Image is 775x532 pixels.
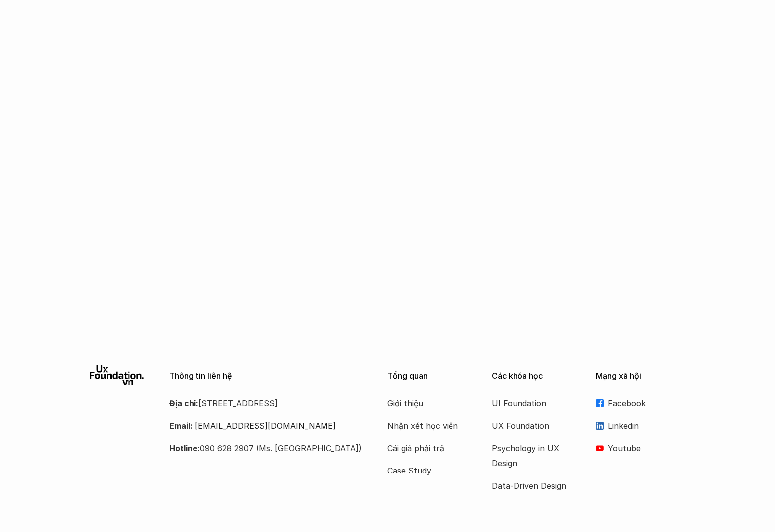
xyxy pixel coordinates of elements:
[387,396,467,411] a: Giới thiệu
[387,463,467,478] a: Case Study
[169,441,363,456] p: 090 628 2907 (Ms. [GEOGRAPHIC_DATA])
[492,371,581,381] p: Các khóa học
[169,371,363,381] p: Thông tin liên hệ
[596,418,685,433] a: Linkedin
[596,441,685,456] a: Youtube
[608,418,685,433] p: Linkedin
[492,396,571,411] a: UI Foundation
[596,371,685,381] p: Mạng xã hội
[195,421,336,431] a: [EMAIL_ADDRESS][DOMAIN_NAME]
[387,441,467,456] a: Cái giá phải trả
[387,371,477,381] p: Tổng quan
[169,421,193,431] strong: Email:
[492,441,571,471] a: Psychology in UX Design
[387,418,467,433] a: Nhận xét học viên
[608,441,685,456] p: Youtube
[596,396,685,411] a: Facebook
[492,478,571,493] a: Data-Driven Design
[169,443,200,453] strong: Hotline:
[169,396,363,411] p: [STREET_ADDRESS]
[169,398,198,408] strong: Địa chỉ:
[492,418,571,433] a: UX Foundation
[608,396,685,411] p: Facebook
